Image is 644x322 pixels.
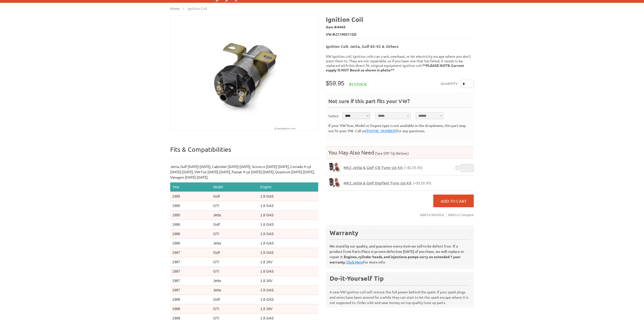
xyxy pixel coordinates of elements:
label: Quantity [441,80,458,88]
img: Ignition Coil [170,15,318,130]
td: GTI [211,257,258,267]
td: 1985 [170,192,211,201]
td: 1.8 GAS [258,192,318,201]
img: MK2 Jetta & Golf CIS Tune Up Kit [329,163,341,172]
span: (See DIY Tip Below) [374,151,409,156]
h4: You May Also Need [326,149,474,156]
td: 1985 [170,211,211,220]
span: (+$129.95) [413,181,431,185]
span: VW #: [326,31,474,38]
p: Jetta, Golf [DATE]-[DATE], Cabriolet [DATE]-[DATE], Scirocco [DATE]-[DATE], Corrado 4 cyl [DATE]-... [170,164,318,180]
td: 1987 [170,257,211,267]
b: Do-it-Yourself Tip [330,274,384,282]
td: 1.8 GAS [258,229,318,239]
p: We stand by our quality, and guarantee every item we sell to be defect free. If a product from Pa... [330,239,470,265]
a: Click Here [346,260,363,264]
span: 211905115D [336,32,356,37]
td: 1986 [170,239,211,248]
td: 1987 [170,276,211,286]
span: $59.95 [326,80,344,87]
a: MK2 Jetta & Golf CIS Tune Up Kit [328,162,341,172]
a: Home [170,6,180,11]
a: MK2 Jetta & Golf Digifant Tune Up Kit [328,178,341,188]
a: MK2 Jetta & Golf CIS Tune Up Kit(+$129.95) [344,165,422,170]
span: In stock [349,82,367,87]
td: GTI [211,304,258,314]
td: 1986 [170,229,211,239]
td: 1987 [170,248,211,257]
td: Jetta [211,211,258,220]
td: 1.8 GAS [258,248,318,257]
td: Golf [211,248,258,257]
span: 4443 [337,25,346,29]
td: 1.8 GAS [258,211,318,220]
td: 1985 [170,201,211,211]
td: Golf [211,295,258,304]
td: 1988 [170,295,211,304]
b: Ignition Coil: Jetta, Golf 85-92 & Others [326,44,398,49]
td: 1.8 16V [258,304,318,314]
td: 1.8 16V [258,276,318,286]
td: 1987 [170,286,211,295]
td: 1.8 GAS [258,220,318,229]
img: MK2 Jetta & Golf Digifant Tune Up Kit [329,178,341,187]
td: 1987 [170,267,211,276]
th: Year [170,182,211,192]
a: MK2 Jetta & Golf Digifant Tune Up Kit(+$129.95) [344,181,431,185]
p: A new VW ignition coil will restore the full power behind the spark. If your spark plugs and wire... [330,285,470,305]
div: Select: [328,113,340,119]
button: Add to Cart [433,195,474,207]
td: 1.8 GAS [258,286,318,295]
td: 1.8 GAS [258,201,318,211]
p: VW ignition coil. Ignition coils can crack, overheat, or let electricity escape where you don't w... [326,54,474,72]
td: GTI [211,229,258,239]
th: Engine [258,182,318,192]
b: Engines, cylinder heads, and injections pumps carry an extended 1 year warranty. [330,254,461,264]
div: Not sure if this part fits your VW? [328,98,471,107]
p: Fits & Compatibilities [170,145,318,159]
b: **PLEASE NOTE: Current supply IS NOT Bosch as shown in photo** [326,63,464,72]
div: Warranty [330,229,470,237]
span: MK2 Jetta & Golf CIS Tune Up Kit [344,165,403,170]
td: 1.8 GAS [258,267,318,276]
span: Add to Cart [441,198,467,203]
td: Golf [211,192,258,201]
td: Golf [211,220,258,229]
a: [PHONE_NUMBER] [366,128,397,133]
a: Add to Wishlist [420,212,446,218]
td: Jetta [211,286,258,295]
td: Jetta [211,239,258,248]
td: 1988 [170,304,211,314]
span: (+$129.95) [404,165,422,170]
span: Ignition Coil [187,6,207,11]
b: Ignition Coil [326,15,363,23]
td: 1.8 16V [258,257,318,267]
span: MK2 Jetta & Golf Digifant Tune Up Kit [344,180,412,185]
a: Add to Compare [448,212,474,218]
td: 1.8 GAS [258,239,318,248]
td: Jetta [211,276,258,286]
td: 1.8 GAS [258,295,318,304]
td: GTI [211,267,258,276]
div: If your VW Year, Model or Engine type is not available in the dropdowns, this part may not fit yo... [328,123,471,134]
th: Model [211,182,258,192]
td: GTI [211,201,258,211]
span: Item #: [326,24,474,31]
td: 1986 [170,220,211,229]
